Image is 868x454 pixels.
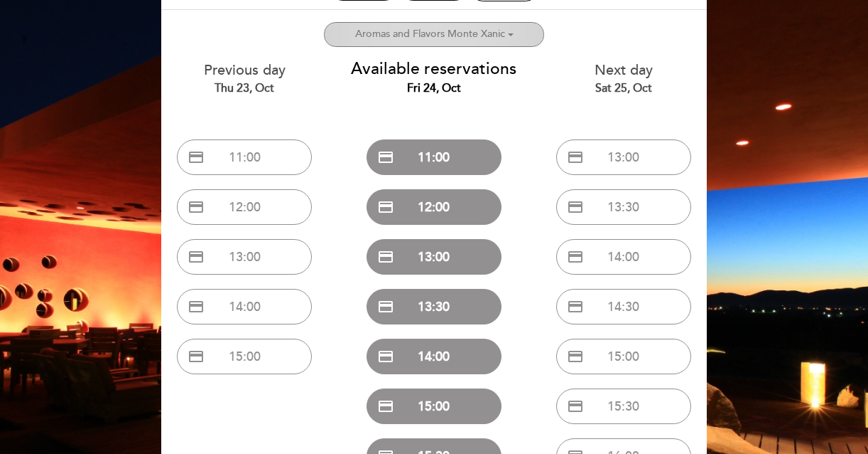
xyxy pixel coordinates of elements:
[556,239,691,275] button: credit_card 14:00
[377,398,394,415] span: credit_card
[367,389,501,424] button: credit_card 15:00
[177,339,312,374] button: credit_card 15:00
[567,199,584,216] span: credit_card
[556,339,691,374] button: credit_card 15:00
[377,348,394,365] span: credit_card
[188,199,205,216] span: credit_card
[188,248,205,265] span: credit_card
[567,348,584,365] span: credit_card
[367,139,501,175] button: credit_card 11:00
[539,80,707,97] div: Sat 25, Oct
[556,189,691,225] button: credit_card 13:30
[177,289,312,324] button: credit_card 14:00
[367,239,501,275] button: credit_card 13:00
[567,298,584,315] span: credit_card
[367,189,501,225] button: credit_card 12:00
[350,80,519,97] div: Fri 24, Oct
[377,298,394,315] span: credit_card
[556,289,691,324] button: credit_card 14:30
[355,28,505,40] ng-container: Aromas and Flavors Monte Xanic
[161,60,329,97] div: Previous day
[367,289,501,324] button: credit_card 13:30
[177,139,312,175] button: credit_card 11:00
[367,339,501,374] button: credit_card 14:00
[188,149,205,166] span: credit_card
[567,398,584,415] span: credit_card
[567,248,584,265] span: credit_card
[377,149,394,166] span: credit_card
[177,189,312,225] button: credit_card 12:00
[324,22,544,47] button: Aromas and Flavors Monte Xanic
[161,80,329,97] div: Thu 23, Oct
[567,149,584,166] span: credit_card
[556,139,691,175] button: credit_card 13:00
[556,389,691,424] button: credit_card 15:30
[188,298,205,315] span: credit_card
[539,60,707,97] div: Next day
[377,248,394,265] span: credit_card
[188,348,205,365] span: credit_card
[177,239,312,275] button: credit_card 13:00
[377,199,394,216] span: credit_card
[350,58,519,97] div: Available reservations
